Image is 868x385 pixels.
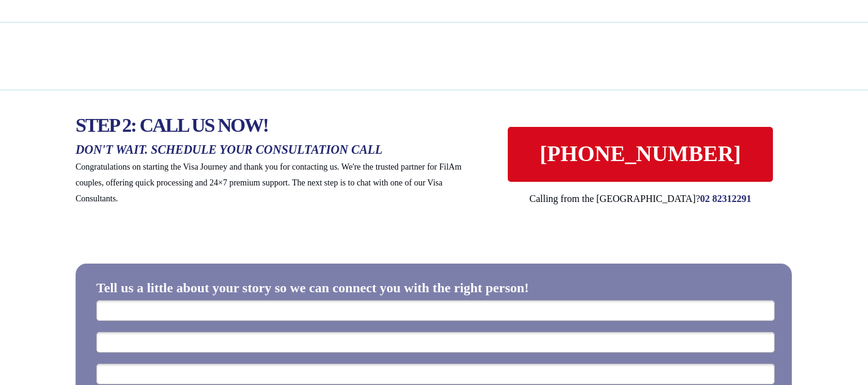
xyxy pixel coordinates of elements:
[529,193,700,204] span: Calling from the [GEOGRAPHIC_DATA]?
[76,143,382,156] span: DON'T WAIT. SCHEDULE YOUR CONSULTATION CALL
[96,280,529,295] span: Tell us a little about your story so we can connect you with the right person!
[76,114,268,136] span: STEP 2: CALL US NOW!
[76,162,461,203] span: Congratulations on starting the Visa Journey and thank you for contacting us. We're the trusted p...
[508,141,773,167] span: [PHONE_NUMBER]
[700,193,752,204] span: 02 82312291
[508,127,773,182] a: [PHONE_NUMBER]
